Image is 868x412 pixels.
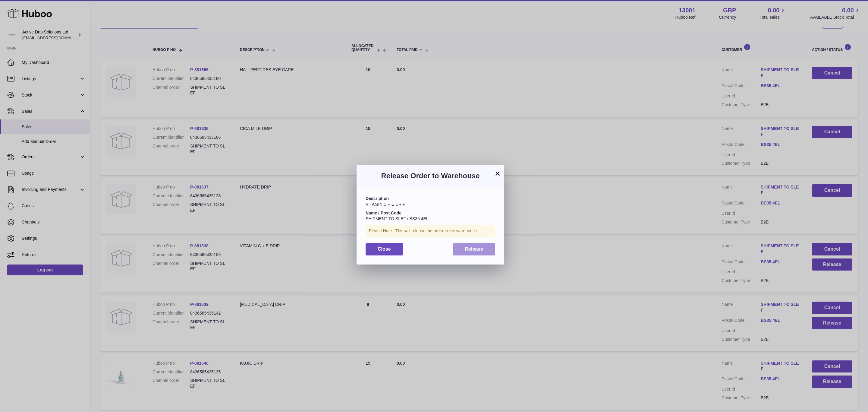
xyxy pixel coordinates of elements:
span: Close [378,246,391,252]
button: Close [366,243,403,255]
span: Release [465,246,483,252]
h3: Release Order to Warehouse [366,171,495,181]
button: Release [453,243,495,255]
strong: Description [366,196,389,201]
span: SHIPMENT TO SLEF / BS35 4EL [366,216,429,221]
span: VITAMIN C + E DRIP [366,202,405,207]
div: Please Note : This will release the order to the warehouse [366,225,495,237]
button: × [494,170,501,177]
strong: Name / Post Code [366,211,401,215]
